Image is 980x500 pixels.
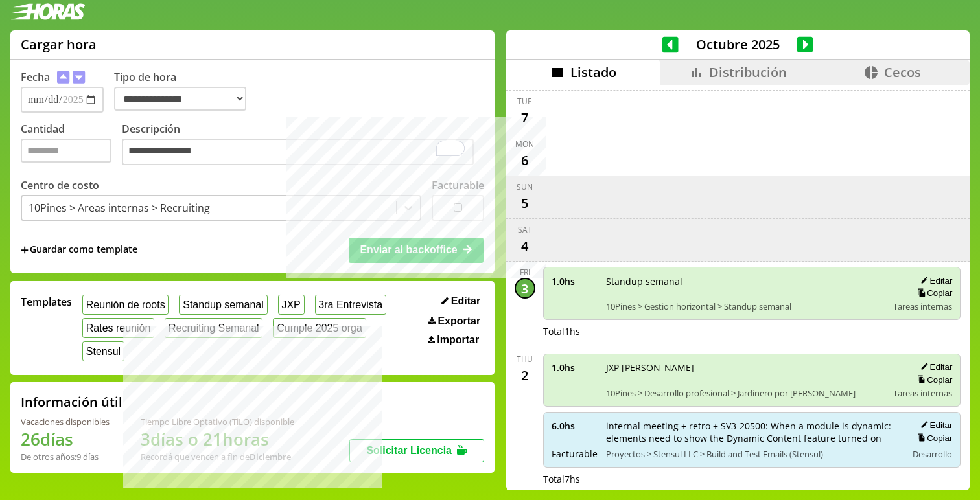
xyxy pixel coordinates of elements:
div: Sat [518,224,532,235]
div: Total 1 hs [543,325,961,337]
div: Sun [517,181,533,192]
button: Enviar al backoffice [349,238,484,262]
textarea: To enrich screen reader interactions, please activate Accessibility in Grammarly extension settings [122,139,474,166]
span: + [21,243,29,257]
button: Standup semanal [179,295,267,315]
button: Solicitar Licencia [349,439,484,462]
span: JXP [PERSON_NAME] [606,361,885,374]
input: Cantidad [21,139,111,163]
span: Proyectos > Stensul LLC > Build and Test Emails (Stensul) [606,448,898,460]
div: Mon [515,139,534,150]
button: Reunión de roots [82,295,169,315]
button: Copiar [913,433,952,444]
span: Importar [437,334,479,346]
div: Tiempo Libre Optativo (TiLO) disponible [141,416,294,427]
div: Recordá que vencen a fin de [141,451,294,462]
span: internal meeting + retro + SV3-20500: When a module is dynamic: elements need to show the Dynamic... [606,420,898,444]
button: JXP [278,295,305,315]
label: Cantidad [21,122,122,169]
div: 2 [515,365,535,385]
span: 6.0 hs [552,420,597,432]
div: Fri [520,267,530,278]
span: +Guardar como template [21,243,137,257]
span: Exportar [437,315,480,327]
button: Copiar [913,288,952,299]
div: Total 7 hs [543,473,961,485]
button: 3ra Entrevista [315,295,386,315]
span: Standup semanal [606,275,885,288]
div: 7 [515,107,535,128]
label: Tipo de hora [114,70,257,113]
b: Diciembre [250,451,291,462]
span: Cecos [884,63,921,81]
img: logotipo [10,3,86,20]
span: Listado [570,63,616,81]
span: 1.0 hs [552,275,597,288]
button: Recruiting Semanal [165,318,262,338]
button: Exportar [425,315,484,328]
span: Editar [451,295,480,307]
button: Editar [916,420,952,431]
div: De otros años: 9 días [21,451,110,462]
span: Desarrollo [913,448,952,460]
span: Tareas internas [893,387,952,399]
div: 6 [515,150,535,170]
span: 1.0 hs [552,361,597,374]
span: 10Pines > Gestion horizontal > Standup semanal [606,301,885,312]
span: Distribución [709,63,787,81]
span: 10Pines > Desarrollo profesional > Jardinero por [PERSON_NAME] [606,387,885,399]
label: Facturable [432,178,484,192]
div: 3 [515,278,535,299]
span: Tareas internas [893,301,952,312]
button: Editar [437,295,484,308]
label: Centro de costo [21,178,99,192]
button: Stensul [82,341,124,361]
button: Cumple 2025 orga [273,318,366,338]
h1: 3 días o 21 horas [141,427,294,451]
label: Fecha [21,70,50,84]
label: Descripción [122,122,484,169]
button: Rates reunión [82,318,154,338]
div: 5 [515,192,535,213]
select: Tipo de hora [114,87,246,111]
div: Tue [517,96,532,107]
button: Editar [916,361,952,372]
span: Facturable [552,448,597,460]
div: Vacaciones disponibles [21,416,110,427]
button: Editar [916,275,952,286]
div: 4 [515,235,535,256]
span: Enviar al backoffice [360,244,457,255]
h1: Cargar hora [21,36,97,53]
div: 10Pines > Areas internas > Recruiting [29,201,210,215]
h2: Información útil [21,393,122,411]
button: Copiar [913,374,952,385]
span: Templates [21,295,72,309]
div: scrollable content [506,85,970,488]
span: Solicitar Licencia [366,445,452,456]
div: Thu [517,354,533,365]
span: Octubre 2025 [679,36,797,53]
h1: 26 días [21,427,110,451]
